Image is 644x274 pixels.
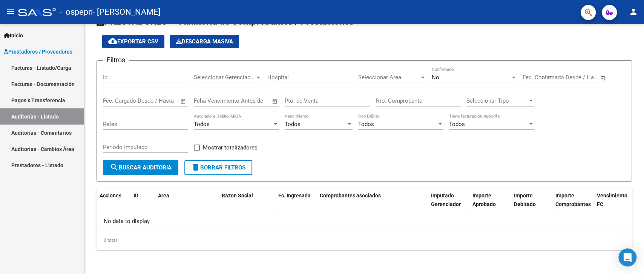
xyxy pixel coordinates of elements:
[60,4,93,20] span: - ospepri
[184,160,252,175] button: Borrar Filtros
[170,35,239,48] app-download-masive: Descarga masiva de comprobantes (adjuntos)
[203,143,258,152] span: Mostrar totalizadores
[320,192,381,199] span: Comprobantes asociados
[469,188,511,221] datatable-header-cell: Importe Aprobado
[278,192,311,199] span: Fc. Ingresada
[93,4,161,20] span: - [PERSON_NAME]
[97,231,632,250] div: 0 total
[4,31,23,40] span: Inicio
[191,164,245,171] span: Borrar Filtros
[514,192,536,207] span: Importe Debitado
[103,55,129,65] h3: Filtros
[555,192,591,207] span: Importe Comprobantes
[285,121,301,128] span: Todos
[275,188,317,221] datatable-header-cell: Fc. Ingresada
[271,97,279,106] button: Open calendar
[599,74,607,82] button: Open calendar
[194,121,210,128] span: Todos
[158,192,169,199] span: Area
[432,74,439,81] span: No
[140,97,177,104] input: Fecha fin
[130,188,155,221] datatable-header-cell: ID
[170,35,239,48] button: Descarga Masiva
[179,97,188,106] button: Open calendar
[317,188,428,221] datatable-header-cell: Comprobantes asociados
[103,160,178,175] button: Buscar Auditoria
[4,48,72,56] span: Prestadores / Proveedores
[108,38,158,45] span: Exportar CSV
[110,164,172,171] span: Buscar Auditoria
[472,192,496,207] span: Importe Aprobado
[108,37,117,46] mat-icon: cloud_download
[597,192,627,207] span: Vencimiento FC
[560,74,596,81] input: Fecha fin
[97,188,130,221] datatable-header-cell: Acciones
[155,188,208,221] datatable-header-cell: Area
[428,188,469,221] datatable-header-cell: Imputado Gerenciador
[102,35,164,48] button: Exportar CSV
[110,163,119,172] mat-icon: search
[222,192,253,199] span: Razon Social
[618,248,636,266] div: Open Intercom Messenger
[358,121,374,128] span: Todos
[523,74,553,81] input: Fecha inicio
[97,212,632,231] div: No data to display
[100,192,121,199] span: Acciones
[358,74,419,81] span: Seleccionar Area
[191,163,200,172] mat-icon: delete
[431,192,461,207] span: Imputado Gerenciador
[103,97,133,104] input: Fecha inicio
[552,188,594,221] datatable-header-cell: Importe Comprobantes
[6,7,15,16] mat-icon: menu
[466,97,527,104] span: Seleccionar Tipo
[449,121,465,128] span: Todos
[194,74,255,81] span: Seleccionar Gerenciador
[594,188,635,221] datatable-header-cell: Vencimiento FC
[176,38,233,45] span: Descarga Masiva
[511,188,552,221] datatable-header-cell: Importe Debitado
[219,188,275,221] datatable-header-cell: Razon Social
[133,192,138,199] span: ID
[629,7,638,16] mat-icon: person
